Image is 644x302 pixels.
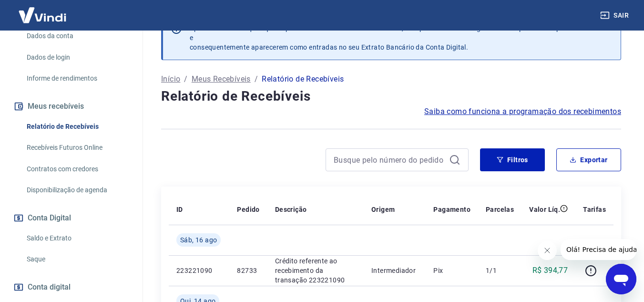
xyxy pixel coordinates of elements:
[23,117,131,136] a: Relatório de Recebíveis
[161,73,180,85] a: Início
[561,239,636,260] iframe: Mensagem da empresa
[184,73,187,85] p: /
[538,241,557,260] iframe: Fechar mensagem
[598,7,633,24] button: Sair
[371,266,418,275] p: Intermediador
[11,0,73,30] img: Vindi
[6,7,80,14] span: Olá! Precisa de ajuda?
[23,159,131,179] a: Contratos com credores
[262,73,344,85] p: Relatório de Recebíveis
[433,266,470,275] p: Pix
[583,205,606,214] p: Tarifas
[23,229,131,248] a: Saldo e Extrato
[192,73,251,85] a: Meus Recebíveis
[532,265,568,276] p: R$ 394,77
[11,208,131,229] button: Conta Digital
[529,205,560,214] p: Valor Líq.
[176,205,183,214] p: ID
[23,26,131,46] a: Dados da conta
[606,264,636,294] iframe: Botão para abrir a janela de mensagens
[556,148,621,171] button: Exportar
[480,148,545,171] button: Filtros
[334,153,445,167] input: Busque pelo número do pedido
[237,205,259,214] p: Pedido
[180,235,217,245] span: Sáb, 16 ago
[11,277,131,298] a: Conta digital
[23,69,131,88] a: Informe de rendimentos
[11,96,131,117] button: Meus recebíveis
[486,266,514,275] p: 1/1
[371,205,395,214] p: Origem
[190,23,599,52] p: Após o envio das liquidações aparecerem no Relatório de Recebíveis, elas podem demorar algumas ho...
[275,205,307,214] p: Descrição
[255,73,258,85] p: /
[28,281,71,294] span: Conta digital
[424,106,621,117] a: Saiba como funciona a programação dos recebimentos
[176,266,222,275] p: 223221090
[486,205,514,214] p: Parcelas
[23,250,131,269] a: Saque
[23,138,131,157] a: Recebíveis Futuros Online
[23,48,131,67] a: Dados de login
[237,266,259,275] p: 82733
[275,256,356,285] p: Crédito referente ao recebimento da transação 223221090
[161,87,621,106] h4: Relatório de Recebíveis
[23,180,131,200] a: Disponibilização de agenda
[433,205,470,214] p: Pagamento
